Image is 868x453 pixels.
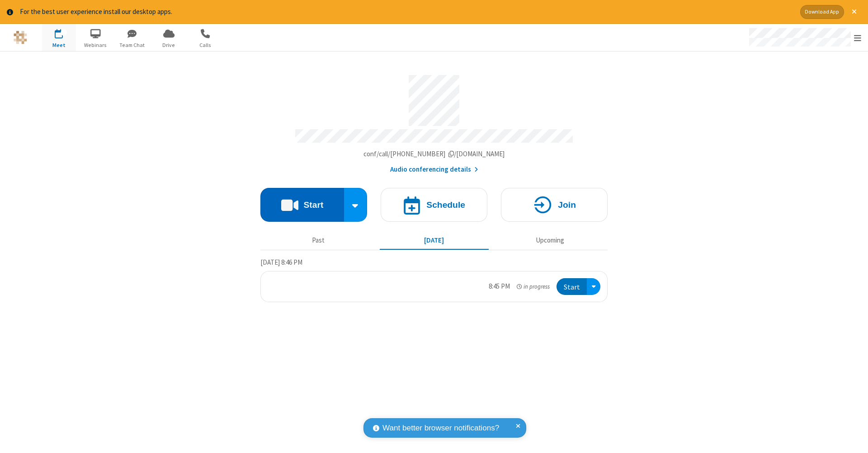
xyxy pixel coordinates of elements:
section: Account details [260,68,608,174]
button: Schedule [381,188,487,222]
span: Calls [189,41,222,49]
span: Webinars [79,41,113,49]
div: Open menu [587,278,600,295]
h4: Schedule [426,201,465,209]
span: [DATE] 8:46 PM [260,258,302,266]
span: Drive [152,41,186,49]
button: Join [501,188,608,222]
button: [DATE] [380,232,489,249]
button: Start [557,278,587,295]
em: in progress [517,282,550,291]
button: Audio conferencing details [390,164,478,175]
button: Download App [800,5,844,19]
span: Team Chat [115,41,149,49]
div: Start conference options [344,188,368,222]
button: Close alert [847,5,861,19]
div: 1 [61,29,67,36]
span: Copy my meeting room link [363,149,505,158]
img: QA Selenium DO NOT DELETE OR CHANGE [14,31,27,44]
button: Logo [3,24,37,51]
button: Copy my meeting room linkCopy my meeting room link [363,149,505,159]
h4: Start [303,201,323,209]
button: Past [264,232,373,249]
h4: Join [558,201,576,209]
div: For the best user experience install our desktop apps. [20,7,793,17]
div: Open menu [741,24,868,51]
button: Start [260,188,344,222]
span: Want better browser notifications? [382,422,499,434]
div: 8:45 PM [489,281,510,292]
section: Today's Meetings [260,257,608,302]
button: Upcoming [495,232,604,249]
span: Meet [42,41,76,49]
